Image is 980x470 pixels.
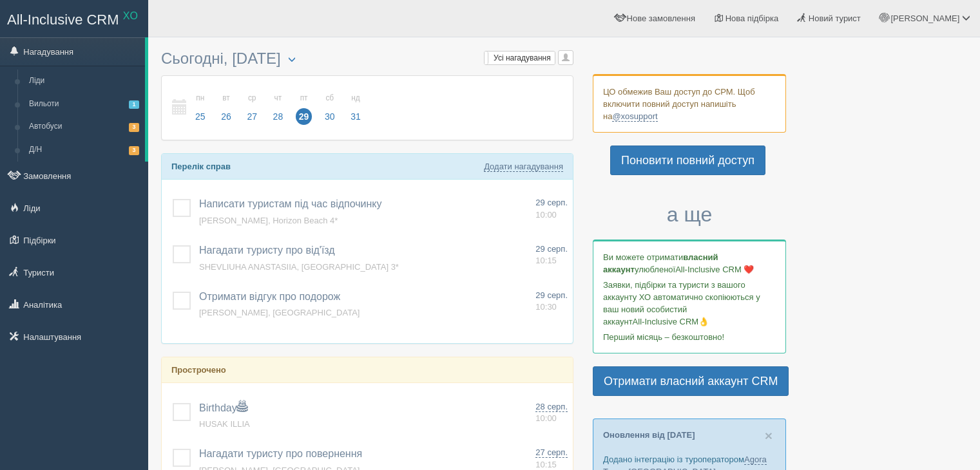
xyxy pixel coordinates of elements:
a: Birthday [199,402,247,413]
small: вт [218,93,235,104]
button: Close [765,429,773,442]
a: Додати нагадування [484,162,563,172]
span: 30 [322,108,338,125]
span: 3 [129,123,139,131]
a: Написати туристам під час відпочинку [199,198,382,209]
span: 29 серп. [535,290,568,300]
b: Перелік справ [171,162,231,171]
a: Нагадати туристу про від'їзд [199,245,335,256]
small: сб [322,93,338,104]
span: All-Inclusive CRM👌 [633,317,709,326]
span: × [765,428,773,443]
a: Оновлення від [DATE] [603,430,695,440]
a: HUSAK ILLIA [199,419,250,429]
a: 29 серп. 10:00 [535,197,568,221]
small: чт [270,93,287,104]
a: вт 26 [214,86,238,130]
sup: XO [123,10,138,21]
span: 27 [244,108,260,125]
a: сб 30 [318,86,342,130]
span: 1 [129,100,139,109]
a: пн 25 [188,86,213,130]
a: 29 серп. 10:30 [535,290,568,314]
span: 28 [270,108,287,125]
a: Отримати власний аккаунт CRM [593,366,789,396]
span: [PERSON_NAME] [890,14,959,23]
span: Новий турист [809,14,861,23]
small: нд [347,93,364,104]
span: 28 серп. [535,402,568,412]
a: Д/Н3 [23,138,145,162]
a: 29 серп. 10:15 [535,243,568,267]
span: 10:15 [535,460,557,469]
a: Автобуси3 [23,115,145,138]
span: 10:00 [535,413,557,423]
h3: а ще [593,203,786,226]
span: 10:30 [535,302,557,312]
a: Поновити повний доступ [610,146,765,175]
a: Вильоти1 [23,93,145,116]
p: Заявки, підбірки та туристи з вашого аккаунту ХО автоматично скопіюються у ваш новий особистий ак... [603,279,776,328]
span: Нова підбірка [725,14,779,23]
span: 10:00 [535,210,557,220]
div: ЦО обмежив Ваш доступ до СРМ. Щоб включити повний доступ напишіть на [593,74,786,133]
span: 29 серп. [535,198,568,207]
a: ср 27 [240,86,264,130]
a: [PERSON_NAME], Horizon Beach 4* [199,216,338,225]
span: 31 [347,108,364,125]
p: Перший місяць – безкоштовно! [603,331,776,343]
span: All-Inclusive CRM ❤️ [675,265,754,274]
span: 25 [192,108,209,125]
small: пт [296,93,312,104]
a: All-Inclusive CRM XO [1,1,148,36]
small: ср [244,93,260,104]
span: Нове замовлення [627,14,695,23]
a: пт 29 [292,86,316,130]
p: Ви можете отримати улюбленої [603,251,776,276]
b: Прострочено [171,365,226,375]
span: 26 [218,108,235,125]
span: 29 серп. [535,244,568,254]
a: чт 28 [266,86,291,130]
span: 3 [129,146,139,155]
a: SHEVLIUHA ANASTASIIA, [GEOGRAPHIC_DATA] 3* [199,262,399,272]
span: 10:15 [535,256,557,265]
a: [PERSON_NAME], [GEOGRAPHIC_DATA] [199,308,360,317]
span: 27 серп. [535,447,568,458]
a: Нагадати туристу про повернення [199,448,362,459]
h3: Сьогодні, [DATE] [161,50,573,69]
small: пн [192,93,209,104]
a: @xosupport [612,111,657,122]
span: All-Inclusive CRM [7,12,119,28]
a: Отримати відгук про подорож [199,291,340,302]
a: Ліди [23,70,145,93]
a: нд 31 [343,86,365,130]
a: 28 серп. 10:00 [535,401,568,425]
span: Усі нагадування [494,53,551,62]
b: власний аккаунт [603,252,718,274]
span: 29 [296,108,312,125]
